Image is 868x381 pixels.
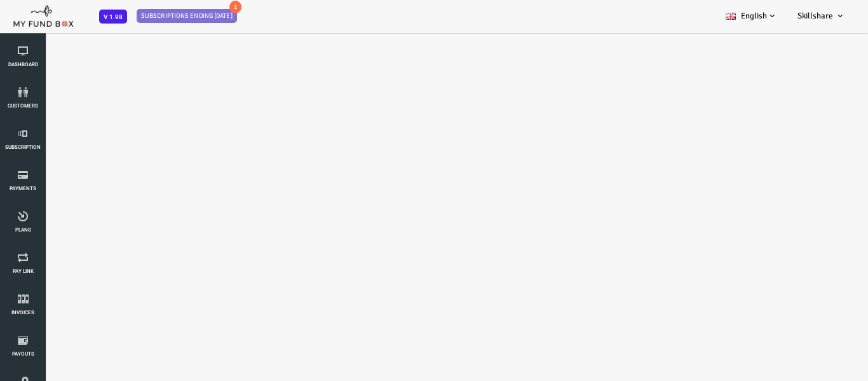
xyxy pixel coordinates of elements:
[797,11,833,21] span: Skillshare
[13,2,74,27] img: mfboff.png
[99,10,127,24] span: V 1.98
[229,1,241,13] span: 1
[137,9,237,23] span: Subscriptions ending [DATE]
[99,11,127,21] a: V 1.98
[137,9,235,22] a: Subscriptions ending [DATE] 1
